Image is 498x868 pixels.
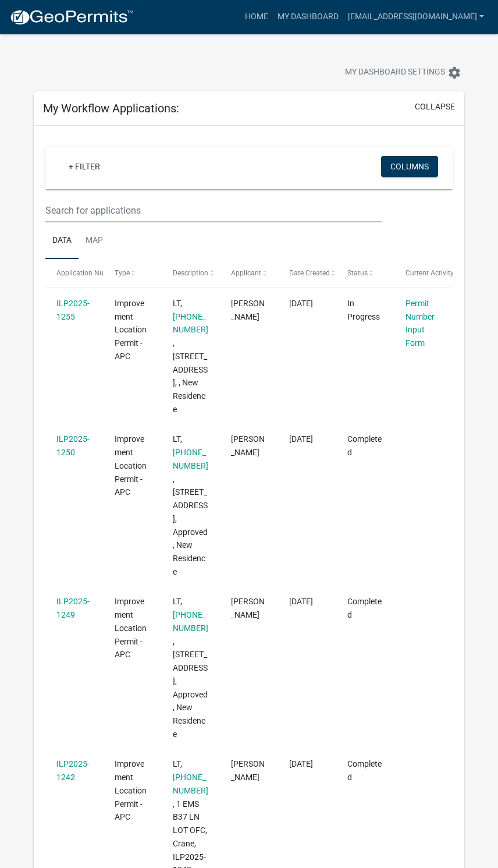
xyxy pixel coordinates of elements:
[173,773,208,795] a: [PHONE_NUMBER]
[394,259,453,287] datatable-header-cell: Current Activity
[115,299,147,361] span: Improvement Location Permit - APC
[45,199,382,222] input: Search for applications
[231,434,265,457] span: John Crane
[115,597,147,659] span: Improvement Location Permit - APC
[45,259,104,287] datatable-header-cell: Application Number
[231,759,265,782] span: John Crane
[231,299,265,321] span: John Crane
[173,299,208,414] span: LT, 005-113-026, 1 EMS B37 LN LOT OFC, Crane, ILP2025-1255, , New Residence
[173,269,208,277] span: Description
[240,6,273,28] a: Home
[173,434,208,576] span: LT, 005-113-026, 1 EMS B37 LN LOT OFC, Crane, ILP2025-1250, Approved, New Residence
[79,222,110,260] a: Map
[278,259,336,287] datatable-header-cell: Date Created
[56,434,90,457] a: ILP2025-1250
[173,448,208,470] a: [PHONE_NUMBER]
[162,259,220,287] datatable-header-cell: Description
[104,259,162,287] datatable-header-cell: Type
[115,759,147,821] span: Improvement Location Permit - APC
[405,269,454,277] span: Current Activity
[343,6,489,28] a: [EMAIL_ADDRESS][DOMAIN_NAME]
[347,299,380,321] span: In Progress
[289,597,313,606] span: 10/03/2025
[405,299,435,348] a: Permit Number Input Form
[43,101,179,115] h5: My Workflow Applications:
[336,61,471,84] button: My Dashboard Settingssettings
[231,597,265,619] span: John Crane
[415,101,455,113] button: collapse
[56,299,90,321] a: ILP2025-1255
[56,269,120,277] span: Application Number
[289,269,330,277] span: Date Created
[115,269,130,277] span: Type
[347,269,368,277] span: Status
[447,66,461,80] i: settings
[347,434,382,457] span: Completed
[173,597,208,739] span: LT, 005-113-026, 1 EMS B37 LN LOT OFC, Crane, ILP2025-1249, Approved, New Residence
[289,299,313,308] span: 10/03/2025
[115,434,147,497] span: Improvement Location Permit - APC
[273,6,343,28] a: My Dashboard
[289,434,313,444] span: 10/03/2025
[347,759,382,782] span: Completed
[231,269,261,277] span: Applicant
[347,597,382,619] span: Completed
[381,156,438,177] button: Columns
[336,259,394,287] datatable-header-cell: Status
[59,156,109,177] a: + Filter
[345,66,445,80] span: My Dashboard Settings
[56,759,90,782] a: ILP2025-1242
[289,759,313,768] span: 10/02/2025
[56,597,90,619] a: ILP2025-1249
[173,312,208,335] a: [PHONE_NUMBER]
[173,610,208,633] a: [PHONE_NUMBER]
[220,259,278,287] datatable-header-cell: Applicant
[45,222,79,260] a: Data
